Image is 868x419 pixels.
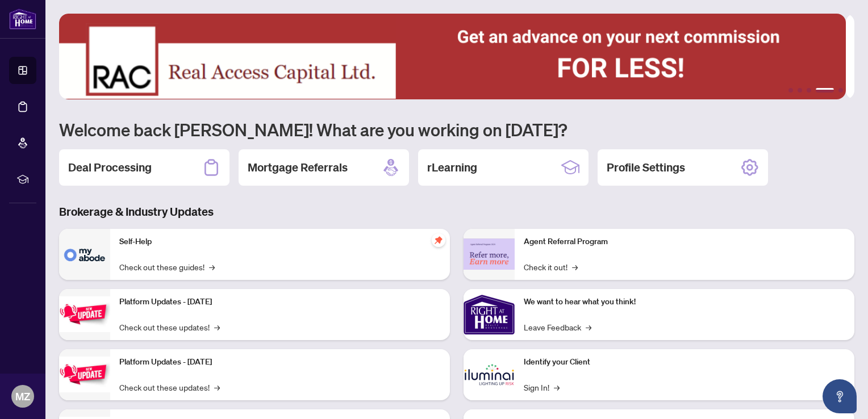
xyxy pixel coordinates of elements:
[572,261,578,273] span: →
[214,381,220,393] span: →
[214,321,220,333] span: →
[524,296,845,308] p: We want to hear what you think!
[59,14,846,99] img: Slide 3
[788,88,793,93] button: 1
[524,356,845,368] p: Identify your Client
[59,119,854,140] h1: Welcome back [PERSON_NAME]! What are you working on [DATE]?
[798,88,802,93] button: 2
[209,261,215,273] span: →
[554,381,560,393] span: →
[15,388,30,404] span: MZ
[427,160,477,175] h2: rLearning
[248,160,348,175] h2: Mortgage Referrals
[119,236,441,248] p: Self-Help
[586,321,591,333] span: →
[59,204,854,220] h3: Brokerage & Industry Updates
[68,160,152,175] h2: Deal Processing
[464,349,515,400] img: Identify your Client
[119,356,441,368] p: Platform Updates - [DATE]
[524,381,560,393] a: Sign In!→
[524,236,845,248] p: Agent Referral Program
[838,88,843,93] button: 5
[59,296,110,332] img: Platform Updates - July 21, 2025
[9,9,36,30] img: logo
[432,233,445,247] span: pushpin
[59,229,110,280] img: Self-Help
[119,381,220,393] a: Check out these updates!→
[464,289,515,340] img: We want to hear what you think!
[823,379,857,413] button: Open asap
[607,160,685,175] h2: Profile Settings
[119,296,441,308] p: Platform Updates - [DATE]
[464,238,515,270] img: Agent Referral Program
[524,261,578,273] a: Check it out!→
[59,357,110,392] img: Platform Updates - July 8, 2025
[524,321,591,333] a: Leave Feedback→
[119,261,215,273] a: Check out these guides!→
[119,321,220,333] a: Check out these updates!→
[816,88,834,93] button: 4
[807,88,811,93] button: 3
